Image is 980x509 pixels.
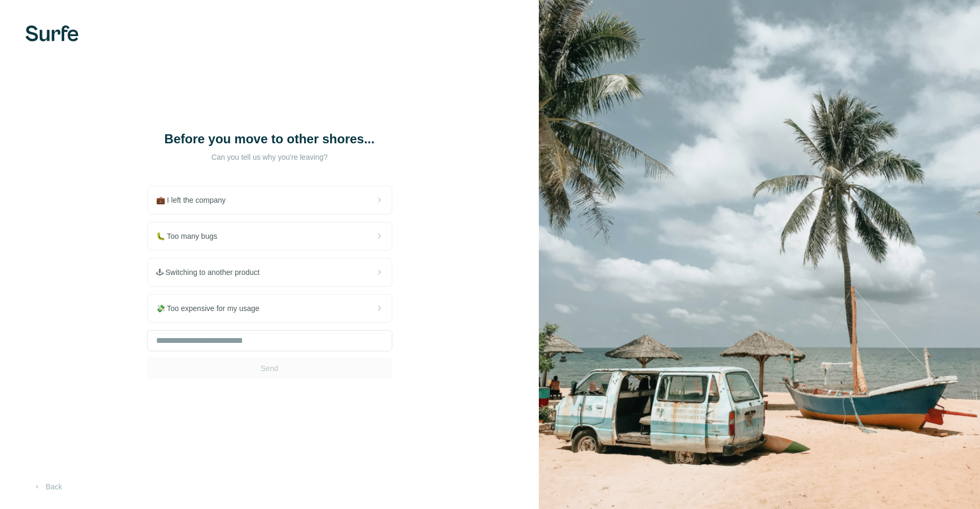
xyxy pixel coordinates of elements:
[156,195,234,205] span: 💼 I left the company
[156,267,268,278] span: 🕹 Switching to another product
[156,303,268,314] span: 💸 Too expensive for my usage
[156,231,226,241] span: 🐛 Too many bugs
[164,131,376,148] h1: Before you move to other shores...
[25,477,70,496] button: Back
[164,152,376,162] p: Can you tell us why you're leaving?
[25,25,79,41] img: Surfe's logo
